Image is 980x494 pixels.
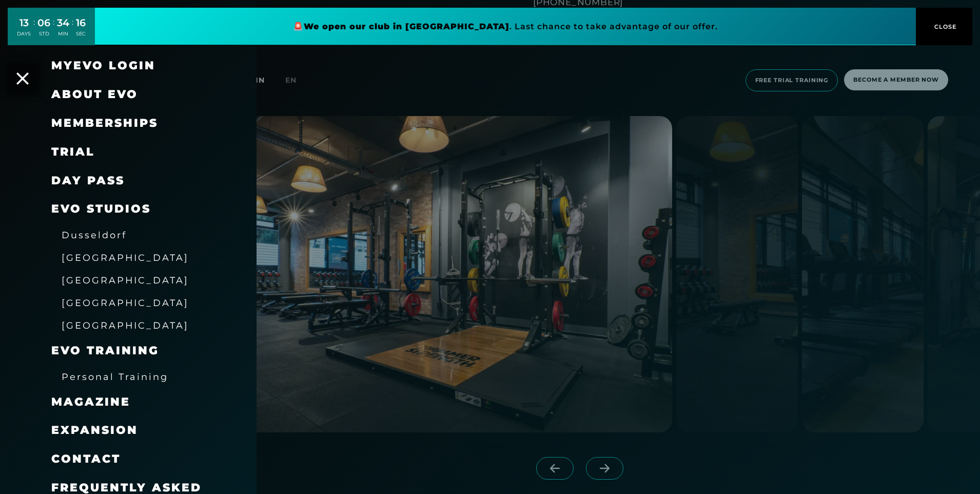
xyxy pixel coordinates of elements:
[51,59,155,72] a: MyEVO Login
[53,16,54,44] div: :
[51,87,138,101] span: About EVO
[33,16,35,44] div: :
[57,30,69,37] div: MIN
[932,22,957,31] span: CLOSE
[17,30,31,37] div: DAYS
[76,15,86,30] div: 16
[76,30,86,37] div: SEC
[37,30,50,37] div: STD
[72,16,73,44] div: :
[916,8,972,45] button: CLOSE
[57,15,69,30] div: 34
[17,15,31,30] div: 13
[37,15,50,30] div: 06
